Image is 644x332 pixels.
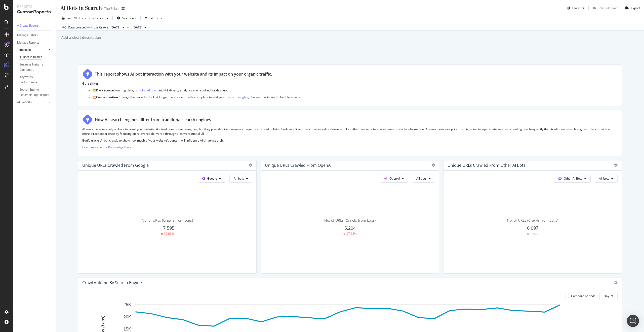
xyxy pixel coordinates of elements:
[19,87,52,98] a: Search Engine Behavior: Logs Report
[95,117,211,123] div: How AI search engines differ from traditional search engines
[92,88,618,92] p: 🗂️ Your log data, , and third-party analytics are required for this report.
[82,145,131,149] a: Learn more in our Knowledge Base
[134,88,157,92] a: including AI bots
[124,315,131,319] text: 20K
[198,175,225,183] button: Google
[19,62,52,73] a: Business Insights Dashboard
[17,33,38,38] div: Manage Tables
[78,160,257,274] div: Unique URLs Crawled from GoogleGoogleAll botsNo. of URLs (Crawls from Logs)17,59519.66%
[142,218,193,223] span: No. of URLs (Crawls from Logs)
[443,160,622,274] div: Unique URLs Crawled from Other AI BotsOther AI BotsAll botsNo. of URLs (Crawls from Logs)6,097Equ...
[19,55,42,60] div: AI Bots in Search
[60,14,110,22] button: Last 28 DaysvsPrev. Period
[96,88,114,92] strong: Data source:
[19,62,48,73] div: Business Insights Dashboard
[17,40,39,45] div: Manage Reports
[78,64,622,106] div: This report shows AI bot interaction with your website and its impact on your organic traffic.Gui...
[416,176,427,181] span: All bots
[124,327,131,331] text: 15K
[344,225,356,231] span: 5,204
[527,233,529,235] img: Equal
[122,16,136,20] span: Segments
[346,231,357,236] div: 97.63%
[61,35,101,40] div: Add a short description
[17,33,52,38] a: Manage Tables
[17,100,47,105] a: All Reports
[17,23,38,28] div: + Create Report
[17,47,31,53] div: Templates
[182,95,190,99] a: clone
[143,14,164,22] button: Filters
[412,175,435,183] button: All bots
[82,127,618,136] p: AI search engines rely on bots to crawl your website like traditional search engines, but they pr...
[122,7,125,10] div: arrow-right-arrow-left
[115,14,138,22] button: Segments
[19,87,49,98] div: Search Engine Behavior: Logs Report
[324,218,376,223] span: No. of URLs (Crawls from Logs)
[160,225,174,231] span: 17,595
[92,95,618,99] p: 🏗️ Change the period to look at longer trends, or this template to add your own , change charts, ...
[17,4,52,9] div: Reports
[598,6,619,10] div: Schedule Email
[85,16,104,20] span: vs Prev. Period
[150,16,158,20] div: Filters
[127,25,131,29] span: vs
[571,294,595,298] div: Compare periods
[261,160,439,274] div: Unique URLs Crawled from OpenAIOpenAIAll botsNo. of URLs (Crawls from Logs)5,20497.63%
[82,163,149,168] div: Unique URLs Crawled from Google
[82,81,99,86] strong: Guidelines:
[67,16,85,20] span: Last 28 Days
[207,176,217,181] span: Google
[17,23,52,28] a: + Create Report
[631,6,640,10] div: Export
[19,55,52,60] a: AI Bots in Search
[78,110,622,156] div: How AI search engines differ from traditional search enginesAI search engines rely on bots to cra...
[627,315,639,327] div: Open Intercom Messenger
[19,75,52,85] a: Keywords Performance
[448,163,526,168] div: Unique URLs Crawled from Other AI Bots
[265,163,332,168] div: Unique URLs Crawled from OpenAI
[234,176,244,181] span: All bots
[566,4,586,12] button: Clone
[623,4,640,12] button: Export
[604,294,609,298] span: Day
[229,175,252,183] button: All bots
[133,25,142,30] span: 2025 Jul. 25th
[595,175,618,183] button: All bots
[124,302,131,307] text: 25K
[17,100,32,105] div: All Reports
[599,292,618,300] button: Day
[527,225,538,231] span: 6,097
[60,4,102,12] div: AI Bots in Search
[507,218,558,223] span: No. of URLs (Crawls from Logs)
[109,24,127,30] button: [DATE]
[17,9,52,15] div: CustomReports
[19,75,48,85] div: Keywords Performance
[389,176,400,181] span: OpenAI
[96,95,119,99] strong: Customization:
[82,280,142,285] div: Crawl Volume By Search Engine
[95,71,272,77] div: This report shows AI bot interaction with your website and its impact on your organic traffic.
[380,175,408,183] button: OpenAI
[164,231,174,236] div: 19.66%
[530,232,538,236] div: 1.65%
[591,4,619,12] button: Schedule Email
[82,138,618,143] p: Botify tracks AI bot crawls to show how much of your website’s content will influence AI-driven s...
[17,47,47,53] a: Templates
[111,25,120,30] span: 2025 Aug. 22nd
[131,24,148,30] button: [DATE]
[564,176,582,181] span: Other AI Bots
[17,40,52,45] a: Manage Reports
[554,175,591,183] button: Other AI Bots
[231,95,248,99] a: text insights
[68,25,109,30] div: Data crossed with the Crawls
[104,6,119,11] div: The Zebra
[572,6,580,10] div: Clone
[599,176,609,181] span: All bots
